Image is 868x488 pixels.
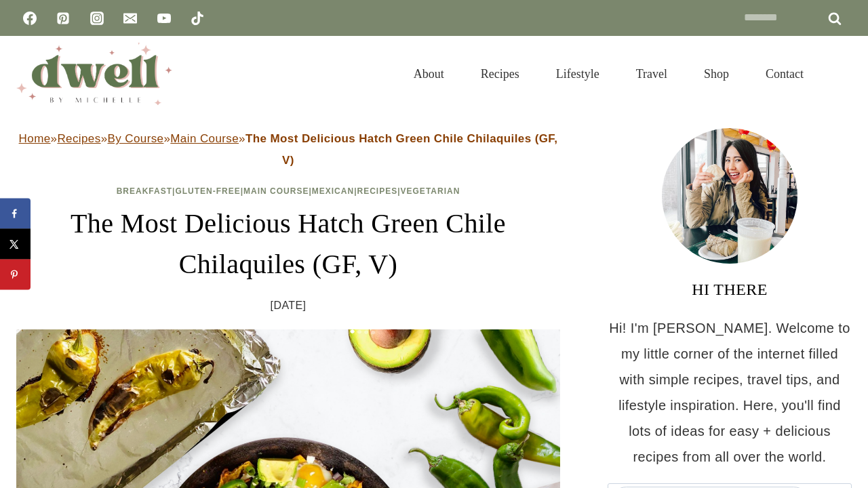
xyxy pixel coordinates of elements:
[357,186,397,196] a: Recipes
[395,50,462,98] a: About
[747,50,822,98] a: Contact
[618,50,686,98] a: Travel
[462,50,538,98] a: Recipes
[16,5,43,32] a: Facebook
[401,186,460,196] a: Vegetarian
[151,5,178,32] a: YouTube
[608,315,852,470] p: Hi! I'm [PERSON_NAME]. Welcome to my little corner of the internet filled with simple recipes, tr...
[117,186,172,196] a: Breakfast
[312,186,354,196] a: Mexican
[117,5,144,32] a: Email
[608,277,852,302] h3: HI THERE
[19,132,558,167] span: » » » »
[245,132,557,167] strong: The Most Delicious Hatch Green Chile Chilaquiles (GF, V)
[16,43,172,105] img: DWELL by michelle
[175,186,240,196] a: Gluten-Free
[83,5,111,32] a: Instagram
[16,203,560,285] h1: The Most Delicious Hatch Green Chile Chilaquiles (GF, V)
[117,186,460,196] span: | | | | |
[243,186,309,196] a: Main Course
[538,50,618,98] a: Lifestyle
[829,62,852,85] button: View Search Form
[184,5,211,32] a: TikTok
[271,296,307,316] time: [DATE]
[107,132,163,145] a: By Course
[170,132,239,145] a: Main Course
[57,132,100,145] a: Recipes
[19,132,51,145] a: Home
[395,50,822,98] nav: Primary Navigation
[50,5,77,32] a: Pinterest
[686,50,747,98] a: Shop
